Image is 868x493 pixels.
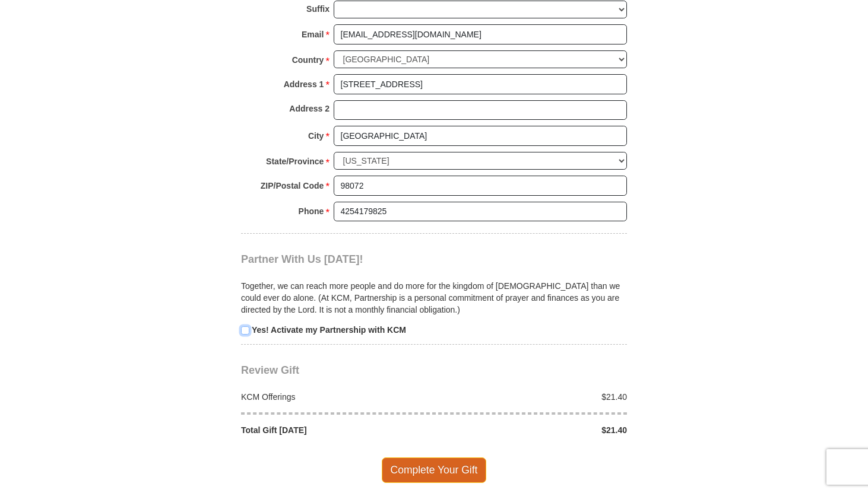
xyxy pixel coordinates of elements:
[382,457,487,482] span: Complete Your Gift
[241,364,299,376] span: Review Gift
[434,391,633,403] div: $21.40
[308,128,324,144] strong: City
[299,203,324,220] strong: Phone
[284,76,324,93] strong: Address 1
[241,253,363,265] span: Partner With Us [DATE]!
[235,424,435,436] div: Total Gift [DATE]
[235,391,435,403] div: KCM Offerings
[434,424,633,436] div: $21.40
[302,26,324,43] strong: Email
[266,153,324,170] strong: State/Province
[289,100,330,117] strong: Address 2
[252,325,406,335] strong: Yes! Activate my Partnership with KCM
[241,280,627,316] p: Together, we can reach more people and do more for the kingdom of [DEMOGRAPHIC_DATA] than we coul...
[306,1,330,17] strong: Suffix
[292,52,324,68] strong: Country
[261,177,324,194] strong: ZIP/Postal Code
